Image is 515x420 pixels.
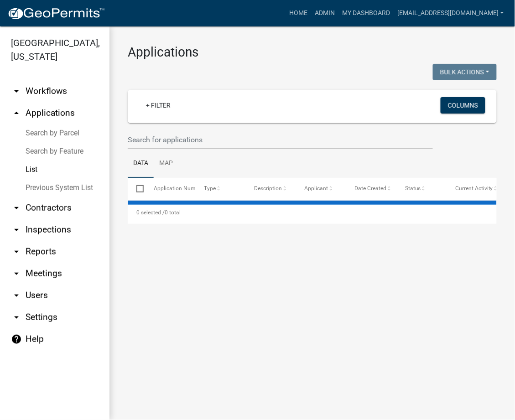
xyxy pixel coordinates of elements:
[311,5,338,22] a: Admin
[255,185,282,192] span: Description
[145,178,195,200] datatable-header-cell: Application Number
[11,246,22,257] i: arrow_drop_down
[296,178,346,200] datatable-header-cell: Applicant
[195,178,245,200] datatable-header-cell: Type
[11,108,22,119] i: arrow_drop_up
[11,290,22,301] i: arrow_drop_down
[447,178,497,200] datatable-header-cell: Current Activity
[136,209,165,216] span: 0 selected /
[11,268,22,279] i: arrow_drop_down
[128,45,497,60] h3: Applications
[433,64,497,80] button: Bulk Actions
[11,202,22,213] i: arrow_drop_down
[154,185,204,192] span: Application Number
[139,97,178,114] a: + Filter
[11,334,22,345] i: help
[305,185,328,192] span: Applicant
[154,149,178,178] a: Map
[11,312,22,323] i: arrow_drop_down
[346,178,396,200] datatable-header-cell: Date Created
[128,178,145,200] datatable-header-cell: Select
[128,201,497,224] div: 0 total
[11,224,22,235] i: arrow_drop_down
[128,149,154,178] a: Data
[338,5,394,22] a: My Dashboard
[204,185,216,192] span: Type
[355,185,387,192] span: Date Created
[246,178,296,200] datatable-header-cell: Description
[441,97,485,114] button: Columns
[455,185,493,192] span: Current Activity
[405,185,421,192] span: Status
[394,5,508,22] a: [EMAIL_ADDRESS][DOMAIN_NAME]
[128,130,433,149] input: Search for applications
[396,178,447,200] datatable-header-cell: Status
[286,5,311,22] a: Home
[11,86,22,97] i: arrow_drop_down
